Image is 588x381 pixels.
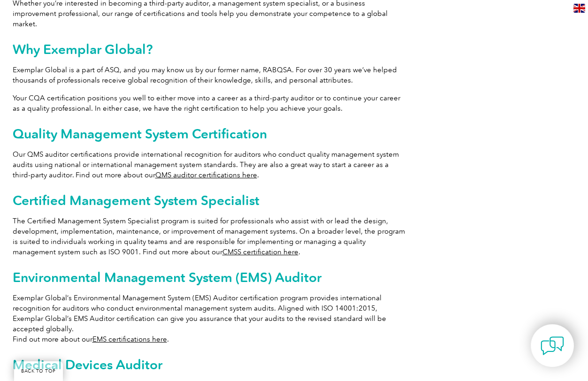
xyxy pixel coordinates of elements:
a: QMS auditor certifications here [155,171,257,179]
p: Exemplar Global is a part of ASQ, and you may know us by our former name, RABQSA. For over 30 yea... [13,65,407,85]
img: contact-chat.png [541,334,564,358]
p: Your CQA certification positions you well to either move into a career as a third-party auditor o... [13,93,407,114]
h2: Certified Management System Specialist [13,193,407,208]
h2: Quality Management System Certification [13,126,407,141]
a: CMSS certification here [222,248,298,256]
h2: Medical Devices Auditor [13,357,407,372]
p: The Certified Management System Specialist program is suited for professionals who assist with or... [13,216,407,257]
p: Exemplar Global’s Environmental Management System (EMS) Auditor certification program provides in... [13,293,407,344]
h2: Environmental Management System (EMS) Auditor [13,270,407,285]
p: Our QMS auditor certifications provide international recognition for auditors who conduct quality... [13,149,407,180]
a: BACK TO TOP [14,361,63,381]
h2: Why Exemplar Global? [13,42,407,57]
a: EMS certifications here [92,335,167,343]
img: en [573,4,585,13]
